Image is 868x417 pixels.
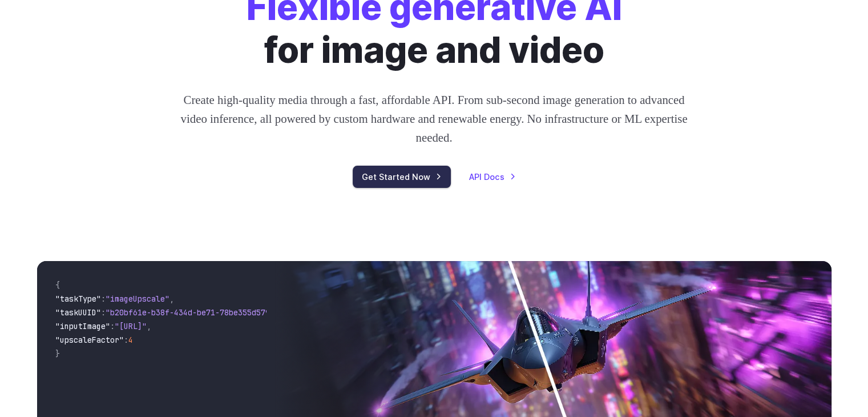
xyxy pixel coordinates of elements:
[101,294,106,304] span: :
[55,294,101,304] span: "taskType"
[469,170,516,183] a: API Docs
[55,335,124,345] span: "upscaleFactor"
[115,321,147,331] span: "[URL]"
[169,294,174,304] span: ,
[147,321,151,331] span: ,
[124,335,128,345] span: :
[110,321,115,331] span: :
[353,166,451,188] a: Get Started Now
[101,307,106,318] span: :
[106,294,169,304] span: "imageUpscale"
[55,348,60,359] span: }
[106,307,279,318] span: "b20bf61e-b38f-434d-be71-78be355d5795"
[55,307,101,318] span: "taskUUID"
[180,90,688,147] p: Create high-quality media through a fast, affordable API. From sub-second image generation to adv...
[128,335,133,345] span: 4
[55,321,110,331] span: "inputImage"
[55,280,60,290] span: {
